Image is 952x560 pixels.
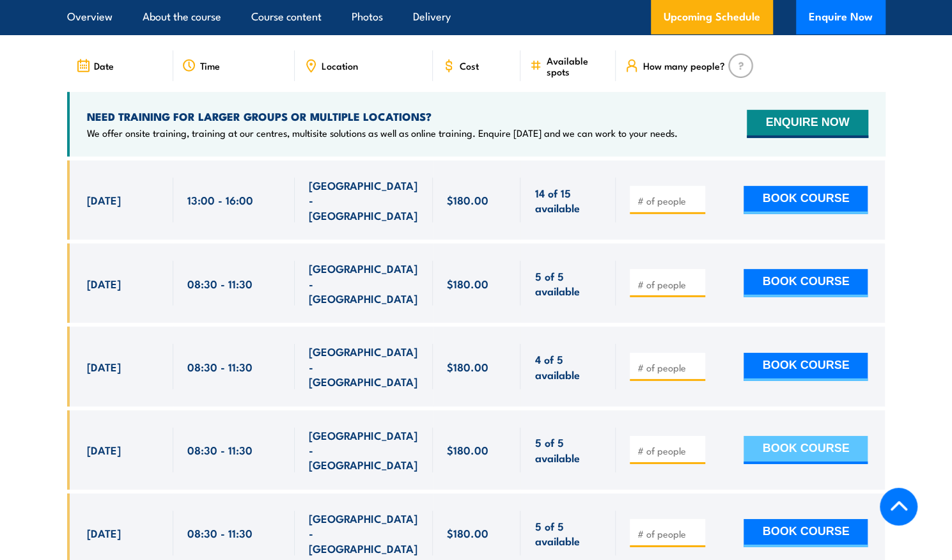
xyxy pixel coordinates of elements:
[187,276,253,291] span: 08:30 - 11:30
[309,428,419,472] span: [GEOGRAPHIC_DATA] - [GEOGRAPHIC_DATA]
[87,276,121,291] span: [DATE]
[87,127,678,139] p: We offer onsite training, training at our centres, multisite solutions as well as online training...
[637,444,701,457] input: # of people
[447,359,488,374] span: $180.00
[535,268,602,299] span: 5 of 5 available
[637,194,701,207] input: # of people
[744,436,868,464] button: BOOK COURSE
[187,525,253,540] span: 08:30 - 11:30
[309,261,419,306] span: [GEOGRAPHIC_DATA] - [GEOGRAPHIC_DATA]
[637,278,701,291] input: # of people
[309,178,419,222] span: [GEOGRAPHIC_DATA] - [GEOGRAPHIC_DATA]
[87,359,121,374] span: [DATE]
[744,269,868,297] button: BOOK COURSE
[535,518,602,548] span: 5 of 5 available
[535,185,602,215] span: 14 of 15 available
[447,442,488,457] span: $180.00
[744,186,868,214] button: BOOK COURSE
[187,442,253,457] span: 08:30 - 11:30
[87,442,121,457] span: [DATE]
[94,60,114,71] span: Date
[187,192,253,207] span: 13:00 - 16:00
[747,110,868,138] button: ENQUIRE NOW
[637,527,701,540] input: # of people
[200,60,220,71] span: Time
[322,60,358,71] span: Location
[309,344,419,389] span: [GEOGRAPHIC_DATA] - [GEOGRAPHIC_DATA]
[447,192,488,207] span: $180.00
[87,109,678,123] h4: NEED TRAINING FOR LARGER GROUPS OR MULTIPLE LOCATIONS?
[447,276,488,291] span: $180.00
[309,511,419,556] span: [GEOGRAPHIC_DATA] - [GEOGRAPHIC_DATA]
[637,361,701,374] input: # of people
[460,60,479,71] span: Cost
[546,55,607,77] span: Available spots
[535,352,602,382] span: 4 of 5 available
[87,192,121,207] span: [DATE]
[643,60,724,71] span: How many people?
[535,435,602,465] span: 5 of 5 available
[187,359,253,374] span: 08:30 - 11:30
[87,525,121,540] span: [DATE]
[744,353,868,381] button: BOOK COURSE
[744,519,868,547] button: BOOK COURSE
[447,525,488,540] span: $180.00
